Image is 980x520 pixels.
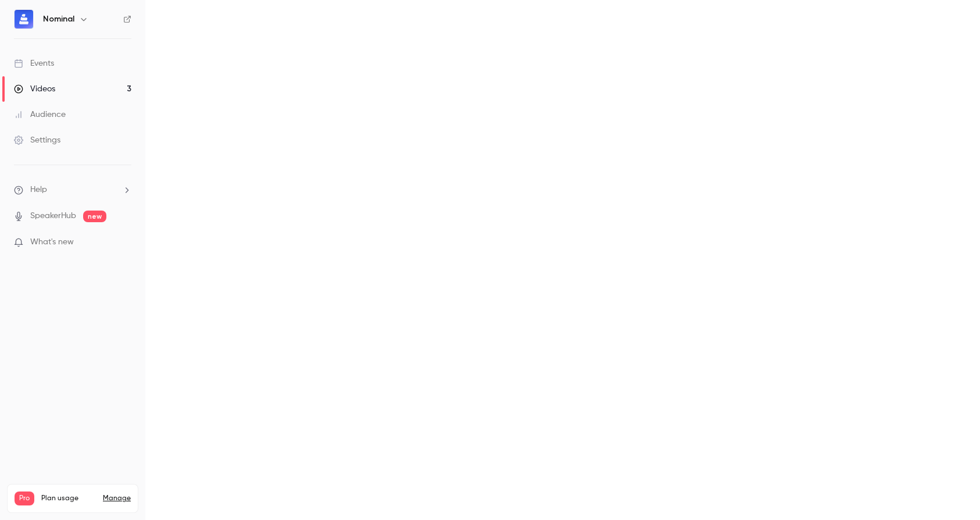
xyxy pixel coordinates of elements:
a: SpeakerHub [30,210,76,222]
li: help-dropdown-opener [14,184,131,196]
span: new [83,211,106,222]
div: Audience [14,109,66,120]
span: Help [30,184,47,196]
span: Plan usage [41,494,96,503]
a: Manage [103,494,131,503]
h6: Nominal [43,13,74,25]
iframe: Noticeable Trigger [117,237,131,248]
div: Events [14,58,54,69]
span: What's new [30,236,74,248]
div: Videos [14,83,55,95]
div: Settings [14,134,60,146]
img: Nominal [15,10,33,29]
span: Pro [15,491,34,505]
